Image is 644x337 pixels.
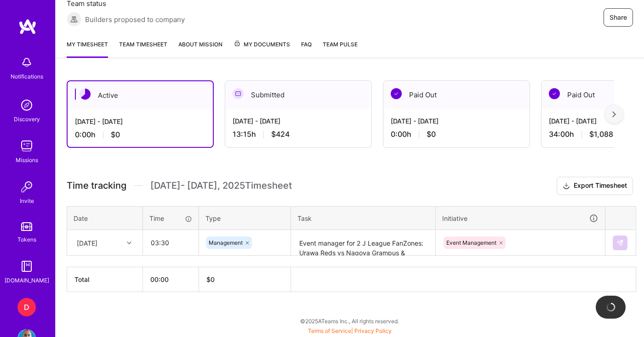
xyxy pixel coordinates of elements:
[271,129,290,139] span: $424
[323,39,358,58] a: Team Pulse
[67,267,143,292] th: Total
[291,206,436,230] th: Task
[613,236,628,250] div: null
[225,81,371,109] div: Submitted
[85,15,185,24] span: Builders proposed to company
[178,39,222,58] a: About Mission
[11,72,43,81] div: Notifications
[5,275,49,285] div: [DOMAIN_NAME]
[15,298,38,316] a: D
[234,39,290,58] a: My Documents
[20,196,34,206] div: Invite
[17,53,36,72] img: bell
[616,239,624,247] img: Submit
[427,129,436,139] span: $0
[55,309,644,332] div: © 2025 ATeams Inc., All rights reserved.
[557,177,633,195] button: Export Timesheet
[442,213,598,224] div: Initiative
[67,12,81,27] img: Builders proposed to company
[17,178,36,196] img: Invite
[323,41,358,48] span: Team Pulse
[206,275,215,283] span: $ 0
[549,88,560,99] img: Paid Out
[17,257,36,275] img: guide book
[199,206,291,230] th: Type
[383,81,530,109] div: Paid Out
[233,88,244,99] img: Submitted
[308,327,351,334] a: Terms of Service
[16,155,38,165] div: Missions
[149,213,192,223] div: Time
[391,88,402,99] img: Paid Out
[17,235,36,244] div: Tokens
[446,239,496,246] span: Event Management
[612,111,616,118] img: right
[233,116,364,126] div: [DATE] - [DATE]
[301,39,312,58] a: FAQ
[67,180,126,191] span: Time tracking
[610,13,627,22] span: Share
[17,96,36,114] img: discovery
[111,130,120,140] span: $0
[354,327,392,334] a: Privacy Policy
[234,39,290,50] span: My Documents
[17,137,36,155] img: teamwork
[18,18,37,35] img: logo
[80,89,91,100] img: Active
[391,129,522,139] div: 0:00 h
[119,39,167,58] a: Team timesheet
[17,298,36,316] div: D
[67,206,143,230] th: Date
[68,81,213,109] div: Active
[150,180,292,191] span: [DATE] - [DATE] , 2025 Timesheet
[21,222,32,231] img: tokens
[127,241,131,245] i: icon Chevron
[209,239,243,246] span: Management
[67,39,108,58] a: My timesheet
[308,327,392,334] span: |
[589,129,613,139] span: $1,088
[292,231,434,255] textarea: Event manager for 2 J League FanZones: Urawa Reds vs Nagoya Grampus & Shonan Bellmare vs FC Tokyo
[143,230,198,255] input: HH:MM
[75,130,205,140] div: 0:00 h
[75,117,205,126] div: [DATE] - [DATE]
[563,181,570,191] i: icon Download
[77,238,97,247] div: [DATE]
[604,8,633,27] button: Share
[233,129,364,139] div: 13:15 h
[143,267,199,292] th: 00:00
[606,302,616,312] img: loading
[14,114,40,124] div: Discovery
[391,116,522,126] div: [DATE] - [DATE]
